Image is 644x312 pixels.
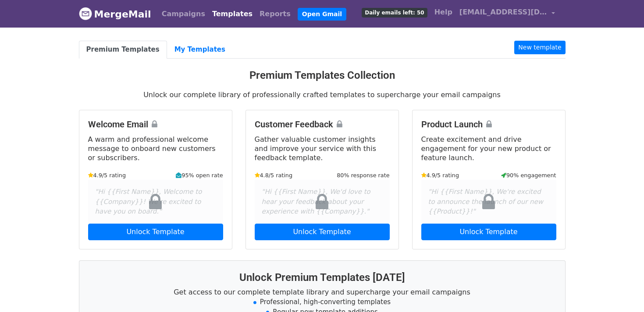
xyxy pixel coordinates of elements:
[79,90,566,99] p: Unlock our complete library of professionally crafted templates to supercharge your email campaigns
[176,171,223,179] small: 95% open rate
[255,224,390,240] a: Unlock Template
[90,287,555,297] p: Get access to our complete template library and supercharge your email campaigns
[79,5,151,23] a: MergeMail
[421,180,556,224] div: "Hi {{First Name}}, We're excited to announce the launch of our new {{Product}}!"
[79,41,167,59] a: Premium Templates
[298,8,346,21] a: Open Gmail
[255,119,390,130] h4: Customer Feedback
[421,224,556,240] a: Unlock Template
[337,171,389,179] small: 80% response rate
[88,119,223,130] h4: Welcome Email
[255,171,293,179] small: 4.8/5 rating
[514,41,565,54] a: New template
[501,171,556,179] small: 90% engagement
[256,5,294,23] a: Reports
[88,135,223,162] p: A warm and professional welcome message to onboard new customers or subscribers.
[88,171,126,179] small: 4.9/5 rating
[209,5,256,23] a: Templates
[421,135,556,162] p: Create excitement and drive engagement for your new product or feature launch.
[79,69,566,82] h3: Premium Templates Collection
[421,119,556,130] h4: Product Launch
[456,4,559,24] a: [EMAIL_ADDRESS][DOMAIN_NAME]
[362,8,427,18] span: Daily emails left: 50
[88,224,223,240] a: Unlock Template
[255,180,390,224] div: "Hi {{First Name}}, We'd love to hear your feedback about your experience with {{Company}}."
[167,41,233,59] a: My Templates
[255,135,390,162] p: Gather valuable customer insights and improve your service with this feedback template.
[90,297,555,307] li: Professional, high-converting templates
[90,271,555,284] h3: Unlock Premium Templates [DATE]
[158,5,209,23] a: Campaigns
[88,180,223,224] div: "Hi {{First Name}}, Welcome to {{Company}}! We're excited to have you on board."
[79,7,92,20] img: MergeMail logo
[358,4,431,21] a: Daily emails left: 50
[421,171,459,179] small: 4.9/5 rating
[459,7,547,18] span: [EMAIL_ADDRESS][DOMAIN_NAME]
[431,4,456,21] a: Help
